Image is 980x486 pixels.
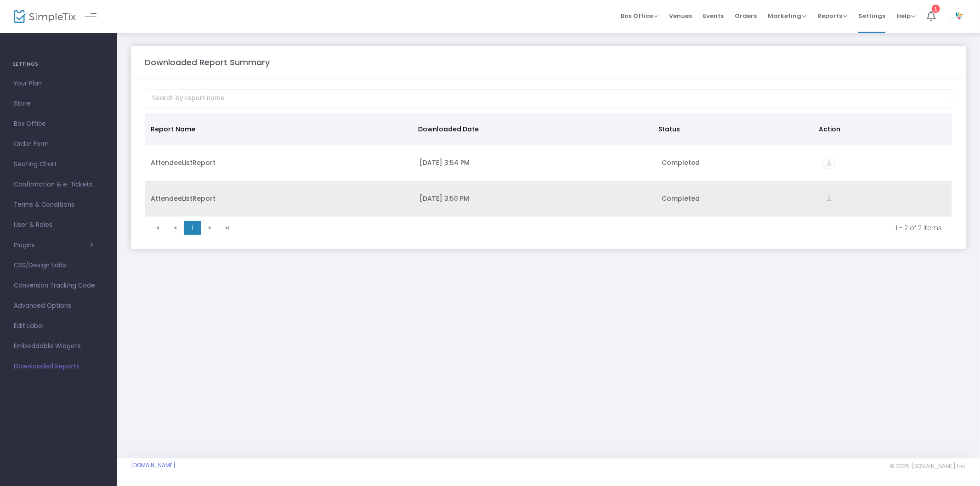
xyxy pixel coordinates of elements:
a: vertical_align_bottom [823,195,835,204]
span: Box Office [621,11,658,20]
span: Reports [817,11,847,20]
span: Edit Label [14,320,103,332]
span: Events [703,4,724,28]
div: https://go.SimpleTix.com/ek3kg [823,192,946,205]
i: vertical_align_bottom [823,157,835,169]
a: vertical_align_bottom [823,159,835,169]
span: Box Office [14,118,103,130]
span: CSS/Design Edits [14,260,103,271]
span: Marketing [768,11,806,20]
th: Action [813,113,947,145]
span: Confirmation & e-Tickets [14,179,103,191]
div: https://go.SimpleTix.com/0euvl [823,157,946,169]
span: Embeddable Widgets [14,340,103,352]
th: Status [653,113,813,145]
a: [DOMAIN_NAME] [131,462,176,469]
span: Seating Chart [14,158,103,170]
span: Venues [669,4,692,28]
span: Conversion Tracking Code [14,280,103,292]
th: Downloaded Date [413,113,653,145]
span: © 2025 [DOMAIN_NAME] Inc. [890,463,966,470]
kendo-pager-info: 1 - 2 of 2 items [243,223,942,232]
div: Data table [145,113,952,217]
i: vertical_align_bottom [823,192,835,205]
span: Order Form [14,138,103,150]
th: Report Name [145,113,413,145]
span: Store [14,98,103,110]
div: Completed [662,194,812,203]
span: Page 1 [184,221,201,235]
div: 8/18/2025 3:50 PM [419,194,651,203]
input: Search by report name [145,89,952,108]
span: User & Roles [14,219,103,231]
h4: SETTINGS [12,55,105,73]
div: AttendeeListReport [151,194,408,203]
span: Your Plan [14,78,103,90]
span: Help [896,11,916,20]
button: Plugins [14,242,93,249]
m-panel-title: Downloaded Report Summary [145,56,270,68]
div: 1 [932,5,940,13]
div: 8/18/2025 3:54 PM [419,158,651,167]
span: Settings [858,4,885,28]
div: AttendeeListReport [151,158,408,167]
span: Terms & Conditions [14,199,103,211]
div: Completed [662,158,812,167]
span: Downloaded Reports [14,361,103,373]
span: Advanced Options [14,300,103,312]
span: Orders [735,4,757,28]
